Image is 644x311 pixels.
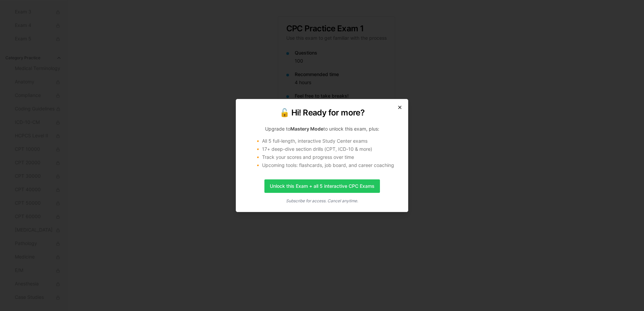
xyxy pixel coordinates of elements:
i: Subscribe for access. Cancel anytime. [286,198,358,203]
strong: Mastery Mode [290,126,323,132]
li: 🔸 All 5 full-length, interactive Study Center exams [255,138,400,144]
p: Upgrade to to unlock this exam, plus: [244,126,400,132]
a: Unlock this Exam + all 5 interactive CPC Exams [264,179,380,193]
li: 🔸 17+ deep-dive section drills (CPT, ICD-10 & more) [255,146,400,152]
li: 🔸 Upcoming tools: flashcards, job board, and career coaching [255,162,400,169]
li: 🔸 Track your scores and progress over time [255,154,400,161]
h2: 🔓 Hi! Ready for more? [244,107,400,118]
